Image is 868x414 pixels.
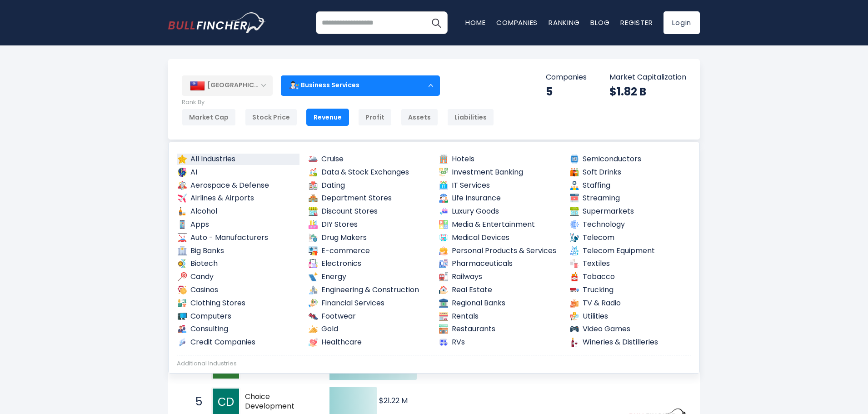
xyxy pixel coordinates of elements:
a: Railways [438,271,561,283]
a: Technology [569,219,692,230]
a: Register [620,18,653,27]
a: Home [465,18,485,27]
a: Gold [308,324,430,335]
a: Personal Products & Services [438,245,561,257]
div: 5 [546,85,587,99]
a: Airlines & Airports [177,193,299,204]
a: Footwear [308,311,430,322]
a: Aerospace & Defense [177,180,299,191]
a: Semiconductors [569,154,692,165]
a: Telecom Equipment [569,245,692,257]
a: Real Estate [438,284,561,296]
p: Market Capitalization [609,73,686,82]
a: Tobacco [569,271,692,283]
a: Regional Banks [438,298,561,309]
a: Utilities [569,311,692,322]
a: Investment Banking [438,167,561,178]
a: Trucking [569,284,692,296]
a: Companies [496,18,538,27]
a: Luxury Goods [438,206,561,217]
a: Dating [308,180,430,191]
a: Login [663,11,700,34]
a: Pharmaceuticals [438,258,561,269]
a: Telecom [569,232,692,244]
div: Business Services [281,75,440,96]
a: RVs [438,337,561,348]
span: 5 [191,394,200,409]
a: Hotels [438,154,561,165]
a: Medical Devices [438,232,561,244]
div: $1.82 B [609,85,686,99]
a: Alcohol [177,206,299,217]
div: Market Cap [182,109,236,126]
div: Additional Industries [177,360,691,368]
span: Choice Development [245,392,314,411]
a: Big Banks [177,245,299,257]
a: Auto - Manufacturers [177,232,299,244]
a: Video Games [569,324,692,335]
a: Ranking [549,18,579,27]
a: Staffing [569,180,692,191]
a: Blog [590,18,609,27]
p: Companies [546,73,587,82]
a: Textiles [569,258,692,269]
a: Supermarkets [569,206,692,217]
a: Soft Drinks [569,167,692,178]
a: Farming Supplies [308,372,430,384]
a: TV & Radio [569,298,692,309]
a: Cruise [308,154,430,165]
a: Restaurants [438,324,561,335]
text: $21.22 M [379,395,408,406]
a: Electronics [308,258,430,269]
a: Casinos [177,284,299,296]
a: Consulting [177,324,299,335]
a: Data & Stock Exchanges [308,167,430,178]
a: Credit Companies [177,337,299,348]
p: Rank By [182,99,494,106]
a: Streaming [569,193,692,204]
a: Life Insurance [438,193,561,204]
a: Renewable Energy [569,372,692,384]
a: Financial Services [308,298,430,309]
a: Candy [177,271,299,283]
a: Wineries & Distilleries [569,337,692,348]
a: E-commerce [308,245,430,257]
a: All Industries [177,154,299,165]
div: Stock Price [245,109,297,126]
a: Media & Entertainment [438,219,561,230]
div: Assets [401,109,438,126]
div: Revenue [306,109,349,126]
div: Liabilities [447,109,494,126]
a: Medical Tools [438,372,561,384]
button: Search [425,11,448,34]
a: Discount Stores [308,206,430,217]
a: DIY Stores [308,219,430,230]
a: Department Stores [308,193,430,204]
a: IT Services [438,180,561,191]
a: Clothing Stores [177,298,299,309]
a: Computers [177,311,299,322]
a: Energy [308,271,430,283]
img: bullfincher logo [168,12,266,33]
a: Biotech [177,258,299,269]
div: [GEOGRAPHIC_DATA] [182,75,273,95]
a: Advertising [177,372,299,384]
a: AI [177,167,299,178]
a: Drug Makers [308,232,430,244]
a: Engineering & Construction [308,284,430,296]
a: Go to homepage [168,12,266,33]
a: Rentals [438,311,561,322]
a: Apps [177,219,299,230]
div: Profit [358,109,392,126]
a: Healthcare [308,337,430,348]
